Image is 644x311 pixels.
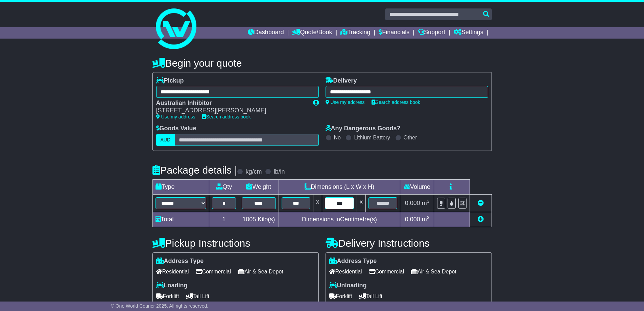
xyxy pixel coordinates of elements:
[354,134,390,141] label: Lithium Battery
[326,238,492,249] h4: Delivery Instructions
[156,258,204,265] label: Address Type
[156,114,195,119] a: Use my address
[340,27,370,39] a: Tracking
[400,179,434,194] td: Volume
[454,27,483,39] a: Settings
[209,179,239,194] td: Qty
[152,179,209,194] td: Type
[156,266,189,277] span: Residential
[313,194,322,212] td: x
[152,212,209,227] td: Total
[156,134,175,146] label: AUD
[334,134,341,141] label: No
[152,58,492,69] h4: Begin your quote
[329,291,352,302] span: Forklift
[427,215,430,220] sup: 3
[239,212,279,227] td: Kilo(s)
[329,282,367,289] label: Unloading
[156,107,306,114] div: [STREET_ADDRESS][PERSON_NAME]
[202,114,251,119] a: Search address book
[422,216,430,223] span: m
[478,216,484,223] a: Add new item
[329,266,362,277] span: Residential
[111,303,209,309] span: © One World Courier 2025. All rights reserved.
[418,27,445,39] a: Support
[326,77,357,85] label: Delivery
[273,168,285,176] label: lb/in
[196,266,231,277] span: Commercial
[292,27,332,39] a: Quote/Book
[405,216,420,223] span: 0.000
[369,266,404,277] span: Commercial
[245,168,262,176] label: kg/cm
[326,125,401,132] label: Any Dangerous Goods?
[478,200,484,206] a: Remove this item
[411,266,456,277] span: Air & Sea Depot
[152,238,319,249] h4: Pickup Instructions
[359,291,383,302] span: Tail Lift
[357,194,365,212] td: x
[156,291,179,302] span: Forklift
[156,99,306,107] div: Australian Inhibitor
[209,212,239,227] td: 1
[156,125,196,132] label: Goods Value
[239,179,279,194] td: Weight
[238,266,283,277] span: Air & Sea Depot
[329,258,377,265] label: Address Type
[248,27,284,39] a: Dashboard
[156,282,188,289] label: Loading
[427,199,430,204] sup: 3
[326,99,365,105] a: Use my address
[279,212,400,227] td: Dimensions in Centimetre(s)
[242,216,256,223] span: 1005
[152,164,237,176] h4: Package details |
[372,99,420,105] a: Search address book
[422,200,430,206] span: m
[404,134,417,141] label: Other
[156,77,184,85] label: Pickup
[279,179,400,194] td: Dimensions (L x W x H)
[379,27,409,39] a: Financials
[186,291,210,302] span: Tail Lift
[405,200,420,206] span: 0.000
